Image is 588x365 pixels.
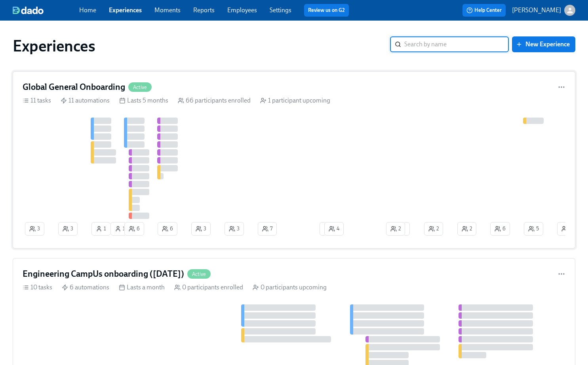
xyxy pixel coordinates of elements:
[187,271,211,277] span: Active
[61,96,110,105] div: 11 automations
[174,283,243,292] div: 0 participants enrolled
[23,81,125,93] h4: Global General Onboarding
[58,222,78,236] button: 3
[13,71,575,249] a: Global General OnboardingActive11 tasks 11 automations Lasts 5 months 66 participants enrolled 1 ...
[178,96,251,105] div: 66 participants enrolled
[109,6,142,14] a: Experiences
[512,5,575,16] button: [PERSON_NAME]
[258,222,277,236] button: 7
[428,225,439,233] span: 2
[320,222,339,236] button: 3
[23,268,184,280] h4: Engineering CampUs onboarding ([DATE])
[490,222,510,236] button: 6
[225,222,244,236] button: 3
[304,4,349,17] button: Review us on G2
[193,6,215,14] a: Reports
[308,6,345,14] a: Review us on G2
[23,283,52,292] div: 10 tasks
[29,225,40,233] span: 3
[13,36,95,55] h1: Experiences
[253,283,327,292] div: 0 participants upcoming
[162,225,173,233] span: 6
[262,225,272,233] span: 7
[524,222,543,236] button: 5
[62,283,109,292] div: 6 automations
[424,222,443,236] button: 2
[390,225,401,233] span: 2
[528,225,539,233] span: 5
[129,225,140,233] span: 6
[13,6,79,14] a: dado
[457,222,476,236] button: 2
[518,40,570,48] span: New Experience
[119,96,168,105] div: Lasts 5 months
[119,283,165,292] div: Lasts a month
[79,6,96,14] a: Home
[462,4,506,17] button: Help Center
[512,36,575,52] button: New Experience
[462,225,472,233] span: 2
[124,222,144,236] button: 6
[227,6,257,14] a: Employees
[324,222,344,236] button: 4
[96,225,106,233] span: 1
[154,6,181,14] a: Moments
[158,222,177,236] button: 6
[512,6,561,15] p: [PERSON_NAME]
[324,225,335,233] span: 3
[404,36,509,52] input: Search by name
[115,225,125,233] span: 1
[260,96,330,105] div: 1 participant upcoming
[23,96,51,105] div: 11 tasks
[110,222,129,236] button: 1
[329,225,339,233] span: 4
[561,225,572,233] span: 3
[229,225,240,233] span: 3
[270,6,291,14] a: Settings
[557,222,577,236] button: 3
[128,84,152,90] span: Active
[196,225,206,233] span: 3
[91,222,110,236] button: 1
[63,225,73,233] span: 3
[13,6,44,14] img: dado
[25,222,44,236] button: 3
[466,6,502,14] span: Help Center
[191,222,211,236] button: 3
[386,222,405,236] button: 2
[495,225,506,233] span: 6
